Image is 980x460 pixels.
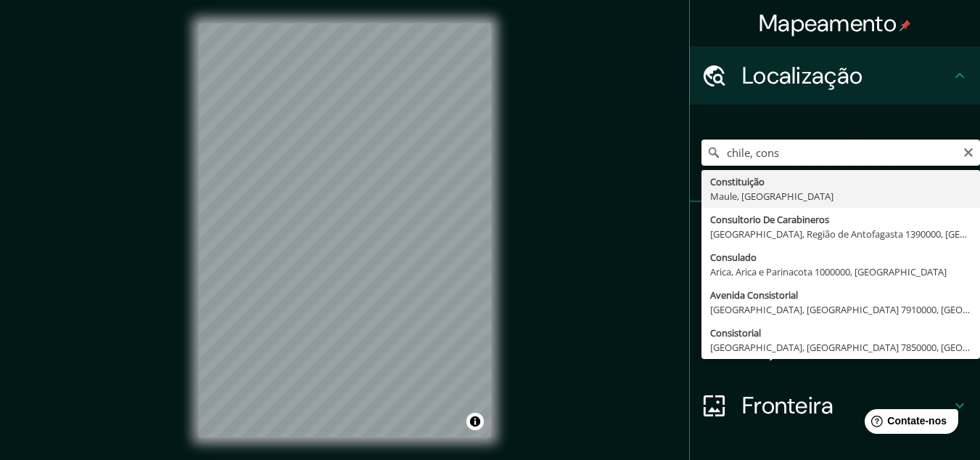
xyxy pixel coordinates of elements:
font: Consistorial [710,326,761,339]
font: Consultorio De Carabineros [710,213,829,226]
div: Fronteira [690,376,980,435]
iframe: Iniciador de widget de ajuda [851,403,964,444]
div: Alfinetes [690,202,980,260]
font: Mapeamento [759,8,897,39]
font: Consulado [710,251,757,264]
div: Localização [690,47,980,105]
font: Arica, Arica e Parinacota 1000000, [GEOGRAPHIC_DATA] [710,265,947,278]
font: Constituição [710,175,765,188]
img: pin-icon.png [899,20,911,31]
font: Fronteira [742,390,834,421]
input: Escolha sua cidade ou área [701,140,980,166]
button: Alternar atribuição [466,413,484,430]
div: Estilo [690,260,980,318]
div: Layout [690,318,980,376]
canvas: Mapa [199,23,491,437]
font: Maule, [GEOGRAPHIC_DATA] [710,190,833,203]
button: Claro [963,145,974,158]
font: Avenida Consistorial [710,288,798,302]
font: Localização [742,60,862,91]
